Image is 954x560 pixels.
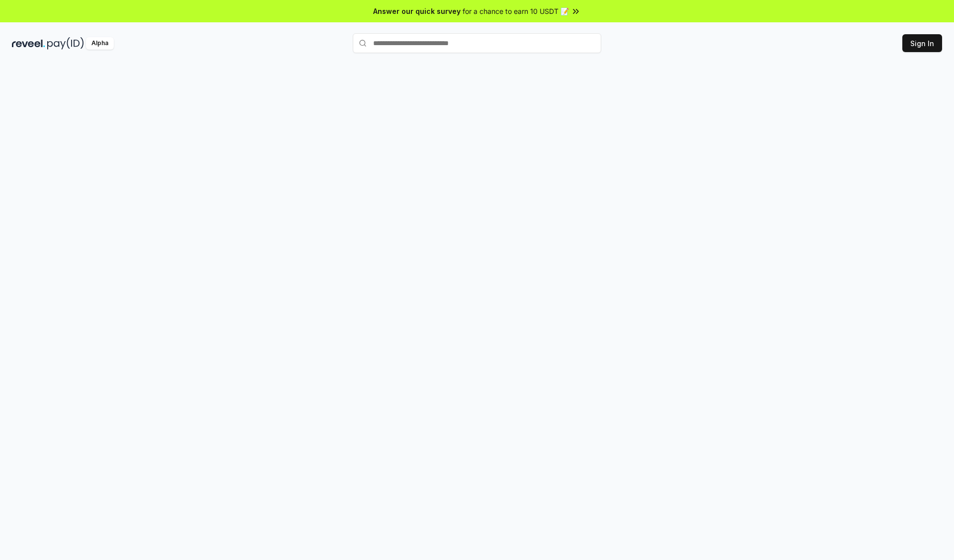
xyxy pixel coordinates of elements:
div: Alpha [86,37,114,50]
img: pay_id [47,37,84,50]
button: Sign In [902,34,942,52]
img: reveel_dark [12,37,45,50]
span: Answer our quick survey [373,6,461,16]
span: for a chance to earn 10 USDT 📝 [463,6,569,16]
